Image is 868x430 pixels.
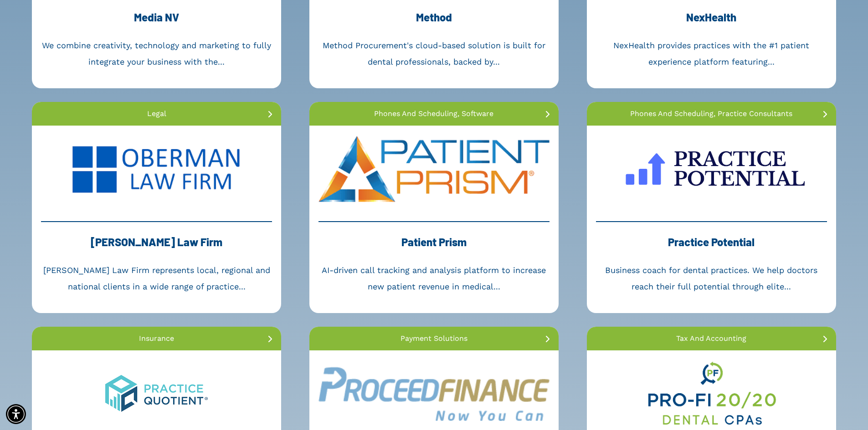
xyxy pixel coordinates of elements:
div: Accessibility Menu [6,404,26,424]
div: Business coach for dental practices. We help doctors reach their full potential through elite... [596,262,827,295]
div: Practice Potential [596,231,827,262]
div: NexHealth provides practices with the #1 patient experience platform featuring... [596,37,827,70]
div: Method [318,6,550,37]
div: NexHealth [596,6,827,37]
div: [PERSON_NAME] Law Firm [41,231,272,262]
div: Media NV [41,6,272,37]
div: [PERSON_NAME] Law Firm represents local, regional and national clients in a wide range of practic... [41,262,272,295]
div: Method Procurement's cloud-based solution is built for dental professionals, backed by... [318,37,550,70]
div: AI-driven call tracking and analysis platform to increase new patient revenue in medical... [318,262,550,295]
div: Patient Prism [318,231,550,262]
div: We combine creativity, technology and marketing to fully integrate your business with the... [41,37,272,70]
